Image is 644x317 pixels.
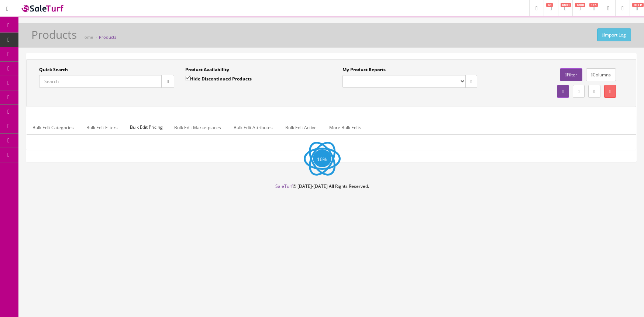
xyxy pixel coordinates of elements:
[27,120,80,135] a: Bulk Edit Categories
[575,3,585,7] span: 1800
[323,120,367,135] a: More Bulk Edits
[185,75,252,82] label: Hide Discontinued Products
[39,75,162,88] input: Search
[546,3,553,7] span: 48
[586,68,616,81] a: Columns
[228,120,279,135] a: Bulk Edit Attributes
[124,120,168,134] span: Bulk Edit Pricing
[342,66,386,73] label: My Product Reports
[597,28,631,41] a: Import Log
[560,68,582,81] a: Filter
[39,66,68,73] label: Quick Search
[82,34,93,40] a: Home
[31,28,77,41] h1: Products
[561,3,571,7] span: 6800
[279,120,323,135] a: Bulk Edit Active
[168,120,227,135] a: Bulk Edit Marketplaces
[185,76,190,80] input: Hide Discontinued Products
[21,3,65,13] img: SaleTurf
[80,120,124,135] a: Bulk Edit Filters
[275,183,293,189] a: SaleTurf
[589,3,598,7] span: 115
[185,66,229,73] label: Product Availability
[632,3,644,7] span: HELP
[99,34,116,40] a: Products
